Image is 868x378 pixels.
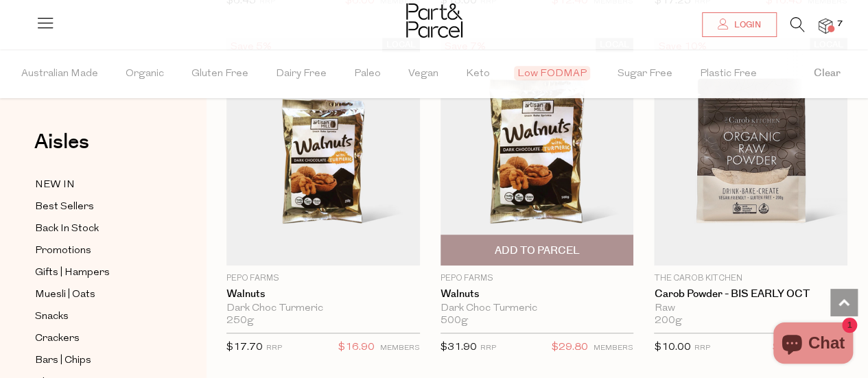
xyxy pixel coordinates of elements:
a: NEW IN [35,176,160,193]
img: Walnuts [441,38,634,265]
a: Aisles [34,132,89,166]
small: RRP [694,344,709,352]
span: Dairy Free [276,50,327,98]
span: Login [731,19,761,31]
img: Carob Powder - BIS EARLY OCT [654,38,847,265]
span: 250g [226,315,254,327]
span: Back In Stock [35,221,99,237]
span: Vegan [408,50,438,98]
div: Dark Choc Turmeric [441,303,634,315]
small: MEMBERS [594,344,633,352]
small: RRP [266,344,282,352]
span: Muesli | Oats [35,287,95,303]
span: 200g [654,315,681,327]
p: The Carob Kitchen [654,272,847,285]
a: Muesli | Oats [35,286,160,303]
small: RRP [480,344,496,352]
span: Keto [466,50,490,98]
a: Best Sellers [35,198,160,215]
a: Walnuts [441,288,634,300]
a: Bars | Chips [35,352,160,369]
span: $29.80 [552,339,588,357]
span: Crackers [35,331,80,347]
img: Walnuts [226,38,420,265]
a: Promotions [35,242,160,259]
inbox-online-store-chat: Shopify online store chat [769,322,857,367]
p: Pepo Farms [441,272,634,285]
span: Paleo [354,50,381,98]
a: Walnuts [226,288,420,300]
a: Snacks [35,308,160,325]
span: $16.90 [338,339,375,357]
button: Clear filter by Filter [786,49,868,98]
span: Plastic Free [700,50,757,98]
span: Best Sellers [35,199,94,215]
a: Back In Stock [35,220,160,237]
span: Add To Parcel [494,244,579,258]
span: Gluten Free [191,50,248,98]
img: Part&Parcel [406,3,462,38]
span: $17.70 [226,342,263,353]
span: Organic [126,50,164,98]
span: Gifts | Hampers [35,265,110,281]
span: Sugar Free [618,50,672,98]
a: Crackers [35,330,160,347]
span: Snacks [35,309,69,325]
span: Low FODMAP [514,66,590,80]
div: Dark Choc Turmeric [226,303,420,315]
span: 500g [441,315,468,327]
span: NEW IN [35,177,75,193]
span: Australian Made [21,50,98,98]
a: Login [702,12,777,37]
small: MEMBERS [380,344,420,352]
a: 7 [819,19,832,33]
span: 7 [834,18,846,30]
p: Pepo Farms [226,272,420,285]
span: $10.00 [654,342,690,353]
span: Bars | Chips [35,353,91,369]
button: Add To Parcel [441,235,634,265]
span: Aisles [34,127,89,157]
a: Gifts | Hampers [35,264,160,281]
span: $31.90 [441,342,477,353]
span: Promotions [35,243,91,259]
div: Raw [654,303,847,315]
a: Carob Powder - BIS EARLY OCT [654,288,847,300]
